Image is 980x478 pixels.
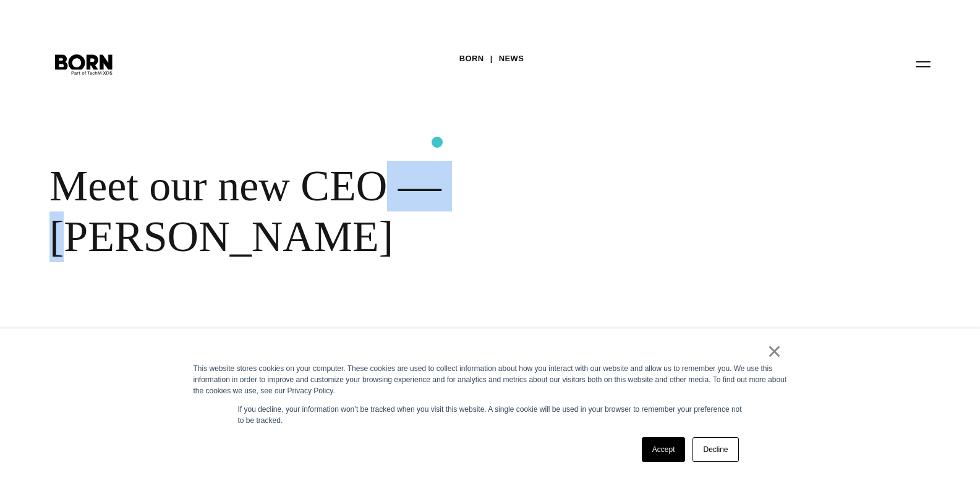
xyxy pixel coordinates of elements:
a: Decline [692,437,738,462]
a: News [499,49,524,68]
button: Open [908,51,938,77]
a: Accept [642,437,686,462]
div: This website stores cookies on your computer. These cookies are used to collect information about... [194,363,787,396]
a: × [767,346,782,357]
a: BORN [459,49,484,68]
p: If you decline, your information won’t be tracked when you visit this website. A single cookie wi... [238,404,743,426]
div: Meet our new CEO — [PERSON_NAME] [49,161,754,262]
